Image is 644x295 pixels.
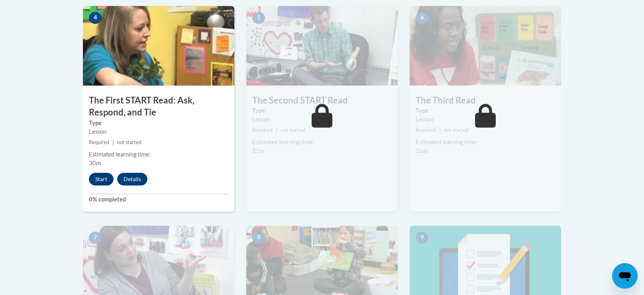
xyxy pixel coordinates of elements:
button: Start [89,173,114,186]
span: 8 [252,232,265,244]
span: | [439,127,441,133]
div: Estimated learning time: [89,150,228,159]
div: Estimated learning time: [252,138,392,147]
span: 6 [416,12,428,24]
span: Required [416,127,436,133]
span: 5 [252,12,265,24]
iframe: Button to launch messaging window [612,263,638,289]
span: 35m [416,147,428,154]
label: 0% completed [89,195,228,204]
button: Details [117,173,147,186]
div: Estimated learning time: [416,138,555,147]
span: | [276,127,277,133]
label: Type [89,119,228,127]
span: 7 [89,232,102,244]
img: Course Image [83,6,234,86]
span: not started [281,127,305,133]
span: 4 [89,12,102,24]
div: Lesson [89,127,228,136]
span: | [112,139,114,145]
img: Course Image [246,6,398,86]
span: not started [117,139,141,145]
span: not started [444,127,468,133]
span: 30m [89,160,101,166]
h3: The Third Read [410,94,561,107]
label: Type [416,106,555,115]
span: Required [252,127,273,133]
label: Type [252,106,392,115]
div: Lesson [416,115,555,124]
img: Course Image [410,6,561,86]
span: Required [89,139,109,145]
div: Lesson [252,115,392,124]
span: 9 [416,232,428,244]
h3: The First START Read: Ask, Respond, and Tie [83,94,234,119]
span: 25m [252,147,264,154]
h3: The Second START Read [246,94,398,107]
